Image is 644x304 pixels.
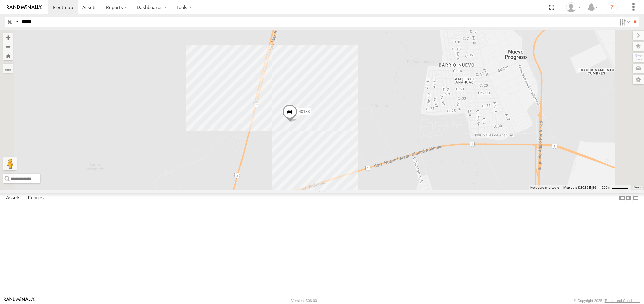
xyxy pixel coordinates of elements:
button: Map Scale: 200 m per 47 pixels [600,185,631,190]
span: Map data ©2025 INEGI [563,186,598,189]
img: rand-logo.svg [7,5,42,10]
span: 200 m [602,186,611,189]
div: Juan Lopez [563,2,583,12]
label: Fences [24,194,47,203]
button: Zoom Home [3,51,13,60]
span: 40133 [299,109,310,114]
label: Search Query [14,17,19,27]
button: Zoom in [3,33,13,42]
label: Dock Summary Table to the Right [625,193,632,203]
label: Hide Summary Table [632,193,639,203]
a: Visit our Website [4,297,35,304]
button: Keyboard shortcuts [530,185,559,190]
label: Dock Summary Table to the Left [619,193,625,203]
label: Assets [3,194,24,203]
label: Search Filter Options [616,17,631,27]
div: © Copyright 2025 - [574,299,640,303]
button: Zoom out [3,42,13,51]
a: Terms (opens in new tab) [634,186,641,189]
a: Terms and Conditions [605,299,640,303]
i: ? [607,2,618,13]
button: Drag Pegman onto the map to open Street View [3,157,17,170]
div: Version: 306.00 [291,299,317,303]
label: Map Settings [633,75,644,84]
label: Measure [3,64,13,73]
